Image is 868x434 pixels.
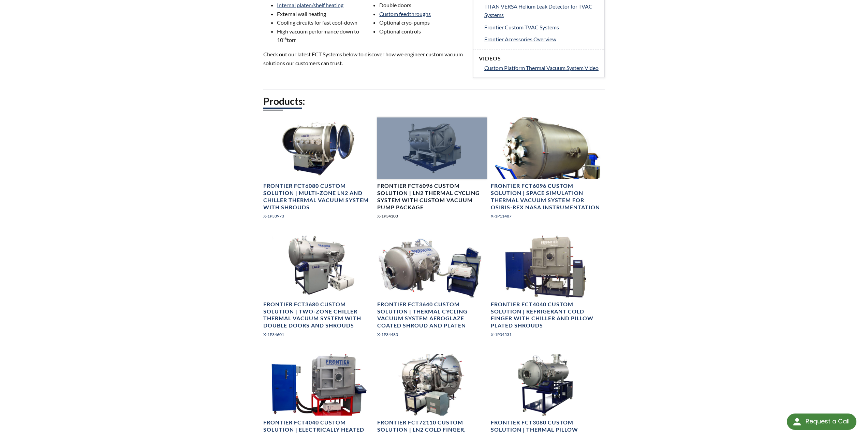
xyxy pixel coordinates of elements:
[379,18,465,27] li: Optional cryo-pumps
[491,301,601,329] h4: Frontier FCT4040 Custom Solution | Refrigerant Cold Finger with Chiller and Pillow Plated Shrouds
[263,213,373,219] p: X-1P33973
[479,55,599,62] h4: Videos
[277,10,363,18] li: External wall heating
[263,50,465,67] p: Check out our latest FCT Systems below to discover how we engineer custom vacuum solutions our cu...
[377,331,487,338] p: X-1P34483
[491,182,601,211] h4: Frontier FCT6096 Custom Solution | Space Simulation Thermal Vacuum System for OSIRIS-REx NASA Ins...
[379,11,431,17] a: Custom feedthroughs
[377,301,487,329] h4: Frontier FCT3640 Custom Solution | Thermal Cycling Vacuum System Aeroglaze Coated Shroud and Platen
[277,27,363,44] li: High vacuum performance down to 10 torr
[806,414,850,429] div: Request a Call
[263,95,605,108] h2: Products:
[491,236,601,343] a: Vacuum Chamber with chillerFrontier FCT4040 Custom Solution | Refrigerant Cold Finger with Chille...
[277,2,343,8] a: Internal platen/shelf heating
[484,65,599,71] span: Custom Platform Thermal Vacuum System Video
[484,64,599,72] a: Custom Platform Thermal Vacuum System Video
[379,1,465,10] li: Double doors
[484,2,599,19] a: TITAN VERSA Helium Leak Detector for TVAC Systems
[283,36,287,41] sup: -6
[377,117,487,225] a: Custom Thermal Vacuum System, angled viewFrontier FCT6096 Custom Solution | LN2 Thermal Cycling S...
[484,23,599,32] a: Frontier Custom TVAC Systems
[263,236,373,343] a: Image showing full view of vacuum chamber, controller and coolers/Frontier FCT3680 Custom Solutio...
[484,35,599,44] a: Frontier Accessories Overview
[491,331,601,338] p: X-1P34531
[263,117,373,225] a: Custom Solution | Horizontal Cylindrical Thermal Vacuum (TVAC) Test System, side view, chamber do...
[792,416,803,427] img: round button
[377,213,487,219] p: X-1P34103
[484,3,592,18] span: TITAN VERSA Helium Leak Detector for TVAC Systems
[491,117,601,225] a: Large Space Simulation Vacuum System with stainless steel cylindrical chamber including viewports...
[377,236,487,343] a: Frontier Thermal Vacuum Chamber and Chiller System, angled viewFrontier FCT3640 Custom Solution |...
[484,24,559,30] span: Frontier Custom TVAC Systems
[263,331,373,338] p: X-1P34601
[484,36,556,42] span: Frontier Accessories Overview
[787,414,856,430] div: Request a Call
[277,18,363,27] li: Cooling circuits for fast cool-down
[491,213,601,219] p: X-1P11487
[379,27,465,36] li: Optional controls
[377,182,487,211] h4: Frontier FCT6096 Custom Solution | LN2 Thermal Cycling System with Custom Vacuum Pump Package
[263,182,373,211] h4: Frontier FCT6080 Custom Solution | Multi-Zone LN2 and Chiller Thermal Vacuum System with Shrouds
[263,301,373,329] h4: Frontier FCT3680 Custom Solution | Two-Zone Chiller Thermal Vacuum System with Double Doors and S...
